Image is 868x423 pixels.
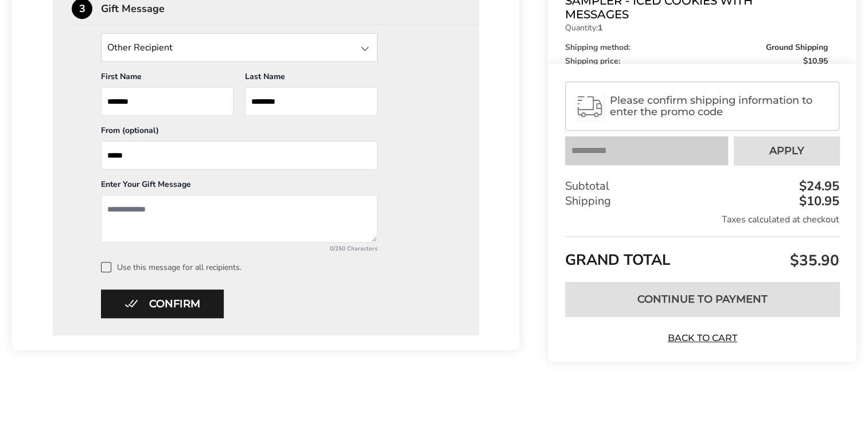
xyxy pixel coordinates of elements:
[565,179,839,194] div: Subtotal
[101,262,460,272] label: Use this message for all recipients.
[803,57,828,65] span: $10.95
[101,179,377,195] div: Enter Your Gift Message
[101,195,377,242] textarea: Add a message
[565,44,828,52] div: Shipping method:
[101,125,377,141] div: From (optional)
[766,44,828,52] span: Ground Shipping
[565,24,828,32] p: Quantity:
[796,195,839,208] div: $10.95
[245,71,377,87] div: Last Name
[796,181,839,193] div: $24.95
[101,71,233,87] div: First Name
[565,57,828,65] div: Shipping price:
[565,282,839,316] button: Continue to Payment
[101,87,233,116] input: First Name
[734,137,839,166] button: Apply
[610,95,829,118] span: Please confirm shipping information to enter the promo code
[565,214,839,226] div: Taxes calculated at checkout
[787,250,839,271] span: $35.90
[565,237,839,274] div: GRAND TOTAL
[101,3,479,14] div: Gift Message
[769,146,804,156] span: Apply
[598,22,602,33] strong: 1
[101,289,224,318] button: Confirm button
[101,141,377,170] input: From
[245,87,377,116] input: Last Name
[662,332,742,344] a: Back to Cart
[101,33,377,62] input: State
[101,245,377,253] div: 0/250 Characters
[565,194,839,209] div: Shipping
